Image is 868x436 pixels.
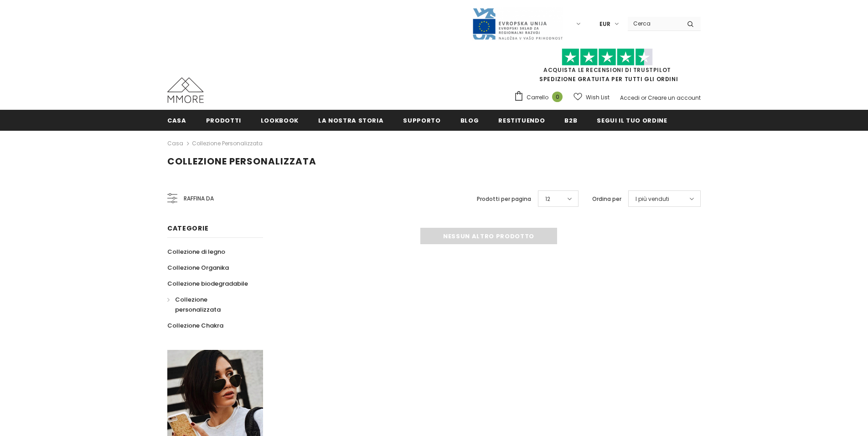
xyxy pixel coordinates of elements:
span: Categorie [167,224,208,233]
a: Blog [460,110,479,130]
img: Javni Razpis [472,7,563,41]
span: Collezione biodegradabile [167,279,248,288]
span: Collezione di legno [167,247,225,256]
a: B2B [564,110,577,130]
input: Search Site [628,17,680,30]
a: Accedi [620,94,640,102]
span: EUR [599,20,610,29]
a: Creare un account [648,94,701,102]
a: Restituendo [498,110,545,130]
a: Casa [167,138,183,149]
a: Carrello 0 [514,91,567,104]
span: Collezione personalizzata [167,155,316,168]
a: Collezione Chakra [167,318,223,333]
span: 12 [545,195,550,204]
span: or [641,94,646,102]
label: Prodotti per pagina [477,195,531,204]
a: Casa [167,110,186,130]
span: Casa [167,116,186,125]
span: Blog [460,116,479,125]
img: Casi MMORE [167,77,204,103]
a: Collezione di legno [167,244,225,260]
span: Collezione Organika [167,263,229,272]
a: supporto [403,110,440,130]
a: Acquista le recensioni di TrustPilot [543,66,671,74]
span: Segui il tuo ordine [597,116,667,125]
span: Collezione personalizzata [175,295,221,314]
a: La nostra storia [318,110,383,130]
span: La nostra storia [318,116,383,125]
a: Collezione biodegradabile [167,276,248,292]
span: Collezione Chakra [167,321,223,330]
span: B2B [564,116,577,125]
span: supporto [403,116,440,125]
a: Wish List [573,89,610,105]
a: Collezione personalizzata [167,292,253,318]
a: Collezione personalizzata [192,139,263,147]
a: Segui il tuo ordine [597,110,667,130]
span: 0 [552,92,563,102]
span: Wish List [586,93,610,102]
img: Fidati di Pilot Stars [562,48,653,66]
label: Ordina per [592,195,621,204]
span: Restituendo [498,116,545,125]
span: Carrello [527,93,548,102]
span: SPEDIZIONE GRATUITA PER TUTTI GLI ORDINI [514,52,701,83]
a: Prodotti [206,110,241,130]
a: Javni Razpis [472,20,563,27]
span: I più venduti [635,195,669,204]
span: Prodotti [206,116,241,125]
span: Raffina da [184,194,214,204]
a: Lookbook [261,110,299,130]
a: Collezione Organika [167,260,229,276]
span: Lookbook [261,116,299,125]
